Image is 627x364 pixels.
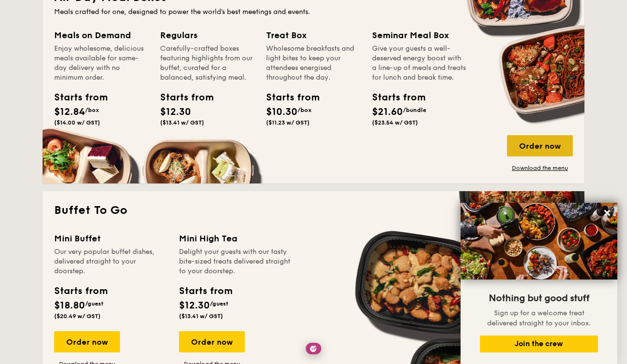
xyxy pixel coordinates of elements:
span: $12.84 [54,106,85,118]
span: ($13.41 w/ GST) [179,313,223,320]
div: Carefully-crafted boxes featuring highlights from our buffet, curated for a balanced, satisfying ... [160,44,254,83]
div: Meals on Demand [54,28,149,42]
div: Our very popular buffet dishes, delivered straight to your doorstep. [54,247,167,276]
span: ($20.49 w/ GST) [54,313,101,320]
button: Join the crew [480,336,598,352]
span: $12.30 [160,106,191,118]
div: Order now [54,331,120,352]
a: Download the menu [507,164,573,172]
img: DSC07876-Edit02-Large.jpeg [461,203,617,280]
span: ($14.00 w/ GST) [54,119,100,126]
div: Starts from [54,284,107,298]
div: Seminar Meal Box [372,28,466,42]
div: Wholesome breakfasts and light bites to keep your attendees energised throughout the day. [266,44,360,83]
div: Regulars [160,28,254,42]
span: $10.30 [266,106,298,118]
span: Nothing but good stuff [489,293,589,304]
span: /bundle [403,107,426,113]
div: Enjoy wholesome, delicious meals available for same-day delivery with no minimum order. [54,44,149,83]
div: Starts from [54,90,98,105]
div: Starts from [266,90,310,105]
span: ($23.54 w/ GST) [372,119,418,126]
div: Starts from [372,90,416,105]
div: Order now [179,331,245,352]
div: Mini High Tea [179,232,292,245]
div: Starts from [179,284,232,298]
span: ($13.41 w/ GST) [160,119,204,126]
span: /guest [210,300,228,307]
span: $18.80 [54,300,85,311]
span: ($11.23 w/ GST) [266,119,310,126]
span: /box [298,107,312,113]
div: Treat Box [266,28,360,42]
span: /guest [85,300,104,307]
div: Mini Buffet [54,232,167,245]
div: Meals crafted for one, designed to power the world's best meetings and events. [54,7,573,17]
span: $12.30 [179,300,210,311]
div: Give your guests a well-deserved energy boost with a line-up of meals and treats for lunch and br... [372,44,466,83]
span: /box [85,107,99,113]
span: Sign up for a welcome treat delivered straight to your inbox. [487,309,591,327]
div: Starts from [160,90,204,105]
div: Order now [507,135,573,156]
span: $21.60 [372,106,403,118]
button: Close [599,205,615,221]
h2: Buffet To Go [54,203,573,218]
div: Delight your guests with our tasty bite-sized treats delivered straight to your doorstep. [179,247,292,276]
